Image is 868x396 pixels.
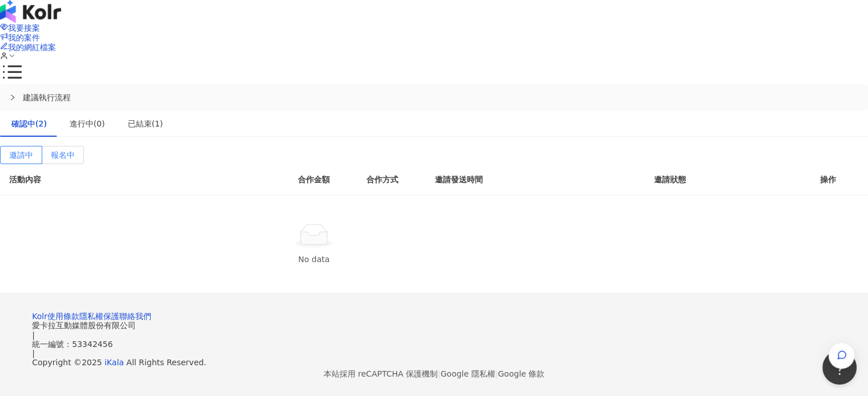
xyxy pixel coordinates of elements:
[51,150,75,160] span: 報名中
[32,349,35,358] span: |
[8,43,56,52] span: 我的網紅檔案
[47,312,79,321] a: 使用條款
[14,253,614,266] div: No data
[11,117,47,130] div: 確認中(2)
[811,164,868,195] th: 操作
[23,91,859,104] span: 建議執行流程
[441,369,495,378] a: Google 隱私權
[8,33,40,42] span: 我的案件
[324,367,544,381] span: 本站採用 reCAPTCHA 保護機制
[438,369,441,378] span: |
[79,312,119,321] a: 隱私權保護
[9,94,16,101] span: right
[32,312,47,321] a: Kolr
[9,150,33,160] span: 邀請中
[128,117,163,130] div: 已結束(1)
[289,164,357,195] th: 合作金額
[357,164,426,195] th: 合作方式
[822,350,857,385] iframe: Help Scout Beacon - Open
[32,358,836,367] div: Copyright © 2025 All Rights Reserved.
[70,117,105,130] div: 進行中(0)
[32,330,35,340] span: |
[32,321,836,330] div: 愛卡拉互動媒體股份有限公司
[495,369,498,378] span: |
[32,340,836,349] div: 統一編號：53342456
[8,23,40,32] span: 我要接案
[426,164,645,195] th: 邀請發送時間
[498,369,544,378] a: Google 條款
[645,164,811,195] th: 邀請狀態
[104,358,124,367] a: iKala
[119,312,151,321] a: 聯絡我們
